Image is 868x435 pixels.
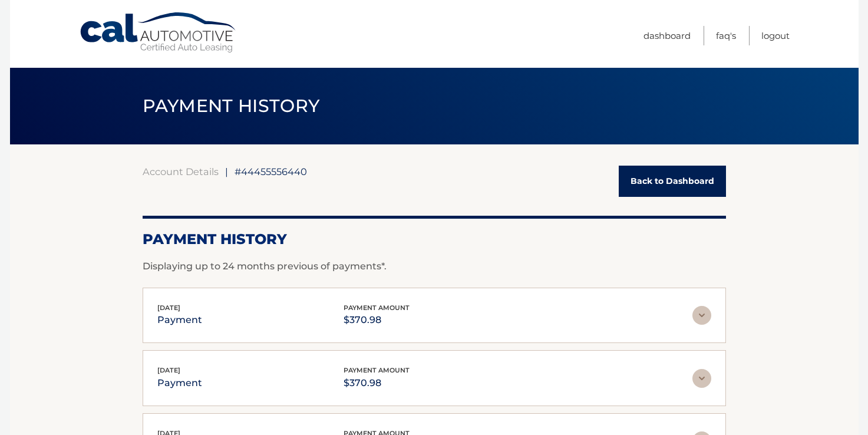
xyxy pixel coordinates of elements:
img: accordion-rest.svg [692,369,711,388]
a: FAQ's [716,26,736,45]
span: payment amount [344,304,410,312]
p: Displaying up to 24 months previous of payments*. [143,259,726,273]
a: Dashboard [643,26,691,45]
span: [DATE] [157,304,180,312]
p: $370.98 [344,375,410,391]
span: #44455556440 [235,166,307,177]
img: accordion-rest.svg [692,306,711,325]
a: Cal Automotive [79,12,238,54]
span: [DATE] [157,366,180,374]
a: Account Details [143,166,219,177]
span: | [225,166,228,177]
a: Back to Dashboard [619,166,726,197]
p: payment [157,312,202,328]
span: payment amount [344,366,410,374]
h2: Payment History [143,230,726,248]
p: payment [157,375,202,391]
a: Logout [761,26,790,45]
p: $370.98 [344,312,410,328]
span: PAYMENT HISTORY [143,95,320,117]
